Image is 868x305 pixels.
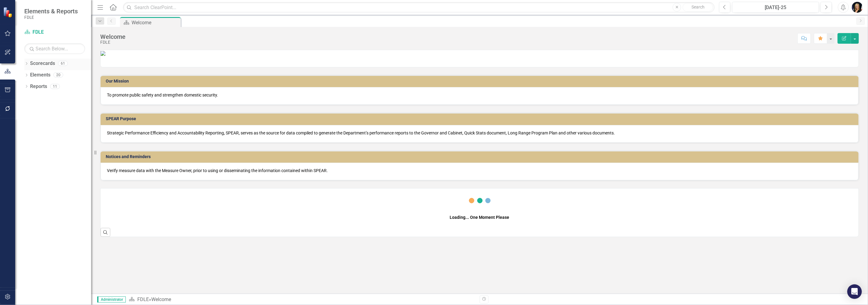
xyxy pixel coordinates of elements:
div: Welcome [151,297,171,302]
div: [DATE]-25 [734,4,817,11]
div: 20 [53,73,63,78]
div: 61 [58,61,68,66]
div: FDLE [100,40,125,45]
input: Search ClearPoint... [123,2,715,13]
div: Welcome [100,33,125,40]
span: Elements & Reports [24,8,78,15]
img: ClearPoint Strategy [3,7,14,18]
div: 11 [50,84,60,89]
a: Scorecards [30,60,55,67]
img: SPEAR_4_with%20FDLE%20New%20Logo_2.jpg [101,51,105,56]
div: » [129,296,475,303]
h3: Our Mission [106,79,856,83]
p: To promote public safety and strengthen domestic security. [107,92,852,98]
button: Search [683,3,713,12]
input: Search Below... [24,43,85,54]
span: Verify measure data with the Measure Owner, prior to using or disseminating the information conta... [107,168,328,173]
div: Welcome [132,19,179,26]
span: Administrator [97,297,126,303]
small: FDLE [24,15,78,20]
a: FDLE [137,297,149,302]
button: [DATE]-25 [732,2,819,13]
img: Heather Pence [852,2,863,13]
p: Strategic Performance Efficiency and Accountability Reporting, SPEAR, serves as the source for da... [107,130,852,136]
div: Open Intercom Messenger [847,284,862,299]
span: Search [691,5,705,9]
h3: SPEAR Purpose [106,117,856,121]
h3: Notices and Reminders [106,154,856,159]
a: Reports [30,83,47,90]
a: FDLE [24,29,85,36]
div: Loading... One Moment Please [450,214,509,220]
a: Elements [30,72,50,79]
